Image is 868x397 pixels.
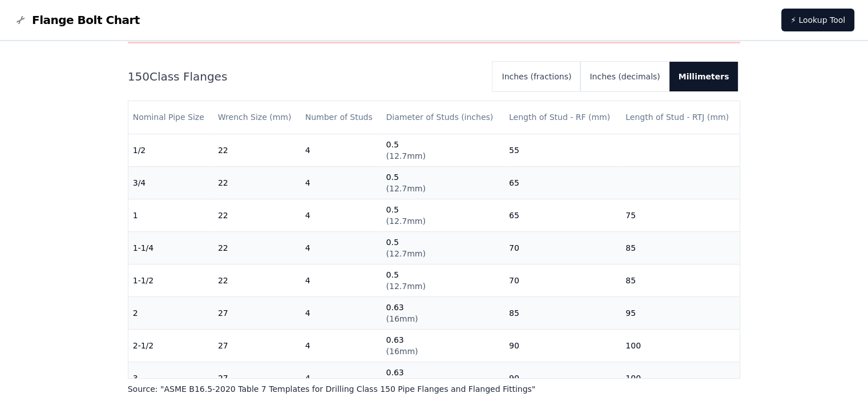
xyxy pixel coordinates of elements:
[381,134,504,166] td: 0.5
[621,296,740,329] td: 95
[213,101,301,134] th: Wrench Size (mm)
[128,101,213,134] th: Nominal Pipe Size
[128,383,741,395] p: Source: " ASME B16.5-2020 Table 7 Templates for Drilling Class 150 Pipe Flanges and Flanged Fitti...
[386,216,425,226] span: ( 12.7mm )
[504,362,621,394] td: 90
[213,134,301,166] td: 22
[621,264,740,296] td: 85
[386,282,425,291] span: ( 12.7mm )
[128,134,213,166] td: 1/2
[781,9,854,31] a: ⚡ Lookup Tool
[386,314,418,323] span: ( 16mm )
[580,62,669,91] button: Inches (decimals)
[301,231,382,264] td: 4
[128,264,213,296] td: 1-1/2
[504,101,621,134] th: Length of Stud - RF (mm)
[213,199,301,231] td: 22
[381,166,504,199] td: 0.5
[381,329,504,362] td: 0.63
[492,62,580,91] button: Inches (fractions)
[621,199,740,231] td: 75
[504,134,621,166] td: 55
[386,151,425,161] span: ( 12.7mm )
[504,329,621,362] td: 90
[213,362,301,394] td: 27
[301,101,382,134] th: Number of Studs
[386,347,418,356] span: ( 16mm )
[381,362,504,394] td: 0.63
[301,296,382,329] td: 4
[621,329,740,362] td: 100
[381,199,504,231] td: 0.5
[301,134,382,166] td: 4
[213,329,301,362] td: 27
[128,296,213,329] td: 2
[128,231,213,264] td: 1-1/4
[128,329,213,362] td: 2-1/2
[669,62,738,91] button: Millimeters
[621,362,740,394] td: 100
[128,199,213,231] td: 1
[386,184,425,193] span: ( 12.7mm )
[128,166,213,199] td: 3/4
[386,249,425,258] span: ( 12.7mm )
[381,264,504,296] td: 0.5
[621,101,740,134] th: Length of Stud - RTJ (mm)
[381,296,504,329] td: 0.63
[301,362,382,394] td: 4
[14,12,140,28] a: Flange Bolt Chart LogoFlange Bolt Chart
[504,296,621,329] td: 85
[128,69,484,85] h2: 150 Class Flanges
[301,199,382,231] td: 4
[32,12,140,28] span: Flange Bolt Chart
[213,296,301,329] td: 27
[381,101,504,134] th: Diameter of Studs (inches)
[213,264,301,296] td: 22
[504,264,621,296] td: 70
[381,231,504,264] td: 0.5
[14,13,27,27] img: Flange Bolt Chart Logo
[301,329,382,362] td: 4
[504,231,621,264] td: 70
[621,231,740,264] td: 85
[301,264,382,296] td: 4
[128,362,213,394] td: 3
[301,166,382,199] td: 4
[504,199,621,231] td: 65
[213,166,301,199] td: 22
[504,166,621,199] td: 65
[213,231,301,264] td: 22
